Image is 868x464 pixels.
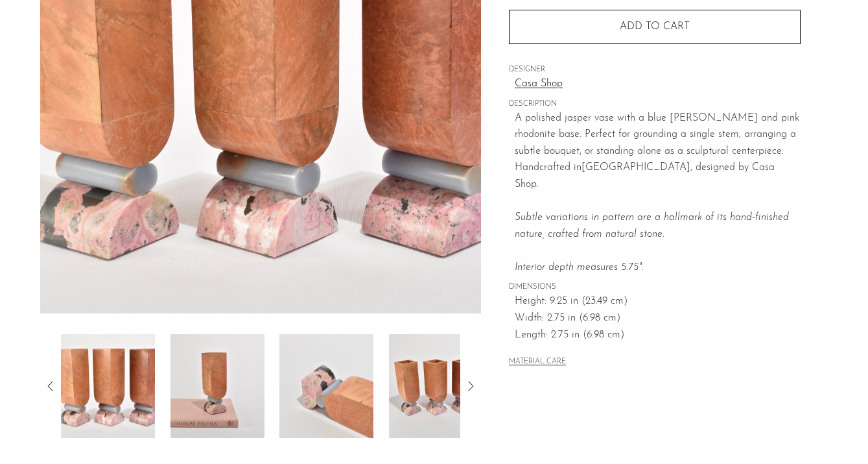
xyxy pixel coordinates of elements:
span: Width: 2.75 in (6.98 cm) [515,310,801,327]
img: Beacon Vase in Jasper [170,334,264,438]
span: DESIGNER [509,64,801,76]
img: Beacon Vase in Jasper [390,334,484,438]
span: Length: 2.75 in (6.98 cm) [515,327,801,344]
button: Add to cart [509,10,801,43]
span: Height: 9.25 in (23.49 cm) [515,293,801,310]
span: DIMENSIONS [509,282,801,293]
em: Subtle variations in pattern are a hallmark of its hand-finished nature, crafted from natural sto... [515,212,789,273]
img: Beacon Vase in Jasper [61,334,155,438]
button: MATERIAL CARE [509,358,566,367]
img: Beacon Vase in Jasper [280,334,374,438]
span: Add to cart [620,21,690,32]
span: DESCRIPTION [509,99,801,110]
a: Casa Shop [515,76,801,93]
p: A polished jasper vase with a blue [PERSON_NAME] and pink rhodonite base. Perfect for grounding a... [515,110,801,276]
